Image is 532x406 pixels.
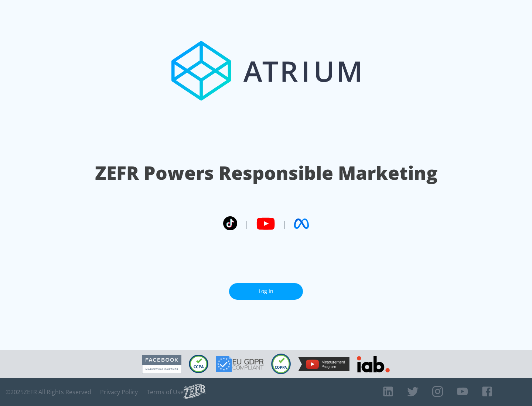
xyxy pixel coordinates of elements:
img: CCPA Compliant [189,355,208,373]
img: YouTube Measurement Program [298,357,349,371]
span: | [245,218,249,229]
a: Terms of Use [147,388,184,396]
span: © 2025 ZEFR All Rights Reserved [6,388,91,396]
img: GDPR Compliant [216,356,264,372]
img: COPPA Compliant [271,354,291,374]
img: Facebook Marketing Partner [142,355,181,374]
img: IAB [357,356,390,372]
h1: ZEFR Powers Responsible Marketing [95,160,437,186]
a: Log In [229,283,303,300]
a: Privacy Policy [100,388,138,396]
span: | [282,218,287,229]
